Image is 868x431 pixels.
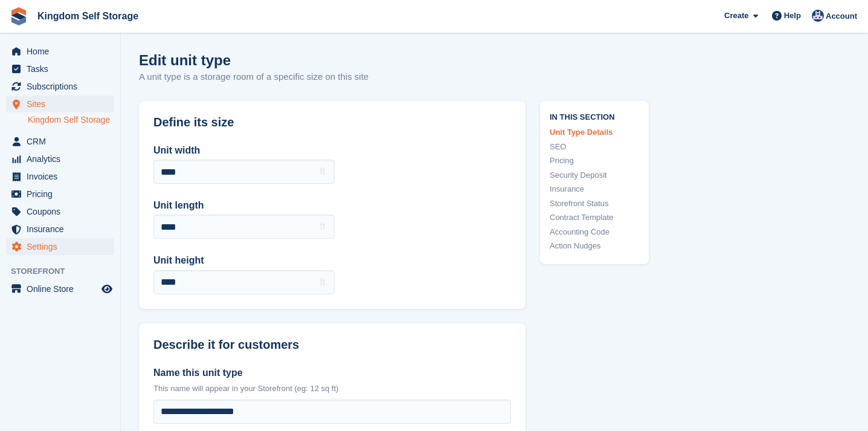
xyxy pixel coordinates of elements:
span: Account [826,10,857,22]
span: Storefront [11,265,120,277]
label: Unit width [153,143,335,158]
a: menu [6,133,114,150]
a: Kingdom Self Storage [28,114,114,126]
span: Create [724,10,748,22]
a: Accounting Code [550,226,639,238]
span: Coupons [27,203,99,220]
span: Pricing [27,186,99,203]
h2: Define its size [153,115,511,129]
a: SEO [550,141,639,153]
a: Action Nudges [550,240,639,252]
p: This name will appear in your Storefront (eg: 12 sq ft) [153,383,511,395]
label: Name this unit type [153,366,511,380]
a: menu [6,280,114,297]
img: stora-icon-8386f47178a22dfd0bd8f6a31ec36ba5ce8667c1dd55bd0f319d3a0aa187defe.svg [10,7,28,25]
span: Analytics [27,151,99,167]
label: Unit length [153,198,335,213]
a: Security Deposit [550,169,639,181]
a: menu [6,151,114,167]
a: menu [6,78,114,95]
h2: Describe it for customers [153,338,511,352]
a: Storefront Status [550,198,639,210]
span: CRM [27,133,99,150]
a: Pricing [550,155,639,167]
a: Unit Type Details [550,126,639,138]
a: Kingdom Self Storage [33,6,143,26]
span: Invoices [27,168,99,185]
span: Online Store [27,280,99,297]
a: menu [6,168,114,185]
span: Home [27,43,99,60]
a: Contract Template [550,212,639,224]
span: Settings [27,238,99,255]
span: In this section [550,111,639,122]
a: menu [6,221,114,238]
a: Insurance [550,183,639,195]
a: menu [6,186,114,203]
span: Help [784,10,801,22]
span: Tasks [27,60,99,77]
span: Insurance [27,221,99,238]
h1: Edit unit type [139,52,368,68]
a: Preview store [100,282,114,296]
span: Subscriptions [27,78,99,95]
a: menu [6,238,114,255]
img: Bradley Werlin [812,10,824,22]
a: menu [6,203,114,220]
a: menu [6,96,114,112]
a: menu [6,60,114,77]
span: Sites [27,96,99,112]
p: A unit type is a storage room of a specific size on this site [139,70,368,84]
a: menu [6,43,114,60]
label: Unit height [153,253,335,268]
